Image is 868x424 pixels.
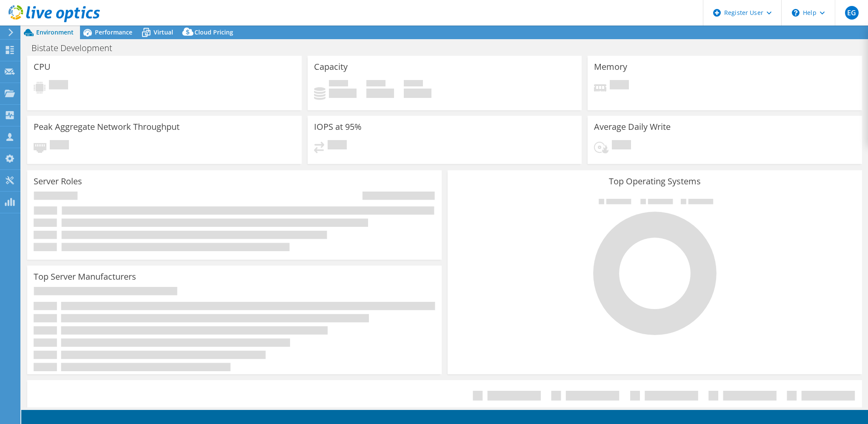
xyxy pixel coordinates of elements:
span: Environment [36,28,74,36]
span: Pending [612,140,631,152]
h3: Peak Aggregate Network Throughput [34,122,180,132]
svg: \n [792,9,799,17]
span: Total [404,80,423,89]
h3: Memory [594,62,627,72]
h3: Average Daily Write [594,122,671,132]
h3: Server Roles [34,177,82,186]
h4: 0 GiB [404,89,431,98]
span: Pending [50,140,69,152]
h3: Capacity [314,62,348,72]
span: Free [366,80,385,89]
h1: Bistate Development [28,43,126,53]
h3: Top Server Manufacturers [34,272,136,281]
h3: IOPS at 95% [314,122,362,132]
span: Pending [49,80,68,92]
h3: CPU [34,62,51,72]
span: Cloud Pricing [194,28,233,36]
span: Pending [328,140,347,152]
span: Performance [95,28,132,36]
span: Virtual [154,28,173,36]
h4: 0 GiB [366,89,394,98]
span: Pending [610,80,629,92]
h3: Top Operating Systems [454,177,856,186]
h4: 0 GiB [329,89,357,98]
span: Used [329,80,348,89]
span: EG [845,6,859,20]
